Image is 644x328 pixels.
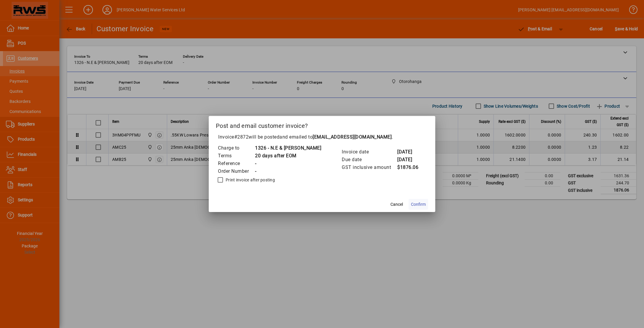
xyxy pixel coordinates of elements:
td: GST inclusive amount [341,164,397,171]
td: 1326 - N.E & [PERSON_NAME] [255,144,321,152]
b: [EMAIL_ADDRESS][DOMAIN_NAME] [313,134,392,140]
td: Reference [218,160,255,167]
td: [DATE] [397,148,421,156]
span: and emailed to [279,134,392,140]
label: Print invoice after posting [224,177,275,183]
td: Invoice date [341,148,397,156]
span: Confirm [411,201,426,208]
button: Confirm [409,199,428,210]
td: Charge to [218,144,255,152]
td: Order Number [218,167,255,175]
span: #2872 [234,134,249,140]
span: Cancel [390,201,403,208]
td: 20 days after EOM [255,152,321,160]
h2: Post and email customer invoice? [209,116,435,133]
td: - [255,167,321,175]
td: Due date [341,156,397,164]
td: [DATE] [397,156,421,164]
button: Cancel [387,199,406,210]
p: Invoice will be posted . [216,134,428,141]
td: $1876.06 [397,164,421,171]
td: - [255,160,321,167]
td: Terms [218,152,255,160]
